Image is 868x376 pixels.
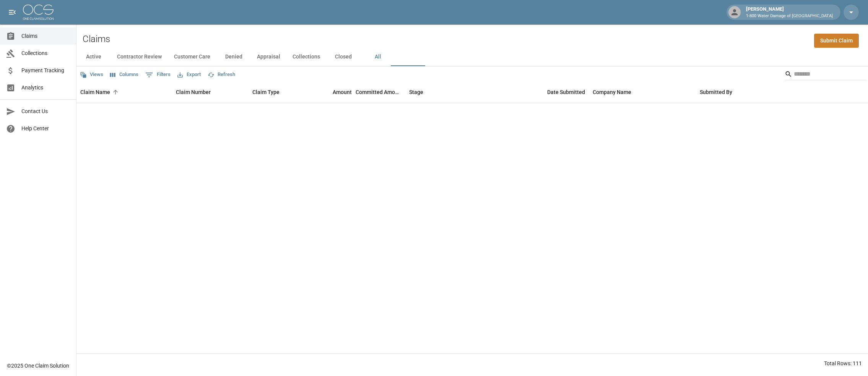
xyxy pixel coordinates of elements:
[206,69,237,81] button: Refresh
[356,81,401,103] div: Committed Amount
[176,81,211,103] div: Claim Number
[520,81,589,103] div: Date Submitted
[814,34,859,48] a: Submit Claim
[76,48,111,66] button: Active
[21,125,70,133] span: Help Center
[111,48,168,66] button: Contractor Review
[80,81,110,103] div: Claim Name
[361,48,395,66] button: All
[252,81,280,103] div: Claim Type
[306,81,356,103] div: Amount
[405,81,520,103] div: Stage
[5,5,20,20] button: open drawer
[78,69,105,81] button: Views
[326,48,361,66] button: Closed
[76,81,172,103] div: Claim Name
[21,66,70,75] span: Payment Tracking
[7,362,69,370] div: © 2025 One Claim Solution
[172,81,249,103] div: Claim Number
[21,84,70,92] span: Analytics
[696,81,792,103] div: Submitted By
[23,5,54,20] img: ocs-logo-white-transparent.png
[21,49,70,57] span: Collections
[286,48,326,66] button: Collections
[824,360,862,367] div: Total Rows: 111
[21,107,70,115] span: Contact Us
[356,81,405,103] div: Committed Amount
[176,69,203,81] button: Export
[83,34,110,45] h2: Claims
[409,81,423,103] div: Stage
[333,81,352,103] div: Amount
[216,48,251,66] button: Denied
[251,48,286,66] button: Appraisal
[110,87,121,97] button: Sort
[76,48,868,66] div: dynamic tabs
[21,32,70,40] span: Claims
[143,69,172,81] button: Show filters
[746,13,833,19] p: 1-800 Water Damage of [GEOGRAPHIC_DATA]
[168,48,216,66] button: Customer Care
[743,5,836,19] div: [PERSON_NAME]
[593,81,631,103] div: Company Name
[700,81,732,103] div: Submitted By
[589,81,696,103] div: Company Name
[785,68,866,82] div: Search
[108,69,140,81] button: Select columns
[249,81,306,103] div: Claim Type
[547,81,585,103] div: Date Submitted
